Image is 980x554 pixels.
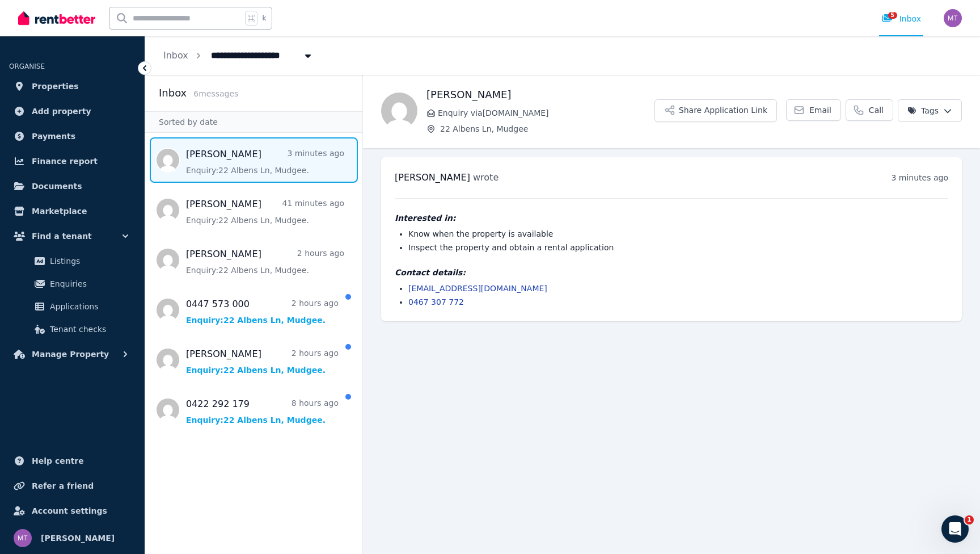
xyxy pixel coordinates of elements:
[395,172,470,183] span: [PERSON_NAME]
[186,247,344,276] a: [PERSON_NAME]2 hours agoEnquiry:22 Albens Ln, Mudgee.
[9,150,136,173] a: Finance report
[846,99,893,121] a: Call
[32,479,94,493] span: Refer a friend
[408,284,547,293] a: [EMAIL_ADDRESS][DOMAIN_NAME]
[145,111,362,133] div: Sorted by date
[9,75,136,98] a: Properties
[32,179,82,193] span: Documents
[9,125,136,148] a: Payments
[965,515,974,524] span: 1
[262,14,266,23] span: k
[50,277,126,291] span: Enquiries
[32,204,87,218] span: Marketplace
[408,228,948,240] li: Know when the property is available
[14,272,131,295] a: Enquiries
[941,515,969,543] iframe: Intercom live chat
[881,13,921,24] div: Inbox
[9,500,136,522] a: Account settings
[473,172,499,183] span: wrote
[32,454,84,468] span: Help centre
[786,99,841,121] a: Email
[9,450,136,472] a: Help centre
[869,104,884,116] span: Call
[14,295,131,318] a: Applications
[9,225,136,247] button: Find a tenant
[32,79,79,93] span: Properties
[50,300,126,313] span: Applications
[395,212,948,224] h4: Interested in:
[32,504,107,518] span: Account settings
[891,173,948,182] time: 3 minutes ago
[944,9,962,27] img: Matt Teague
[9,200,136,223] a: Marketplace
[159,85,187,101] h2: Inbox
[898,99,962,122] button: Tags
[50,254,126,268] span: Listings
[18,10,95,27] img: RentBetter
[32,104,91,118] span: Add property
[408,242,948,253] li: Inspect the property and obtain a rental application
[163,50,188,61] a: Inbox
[654,99,777,122] button: Share Application Link
[888,12,897,19] span: 5
[426,87,654,103] h1: [PERSON_NAME]
[193,89,238,98] span: 6 message s
[9,100,136,123] a: Add property
[408,297,464,307] a: 0467 307 772
[14,250,131,272] a: Listings
[9,175,136,198] a: Documents
[186,198,344,226] a: [PERSON_NAME]41 minutes agoEnquiry:22 Albens Ln, Mudgee.
[50,322,126,336] span: Tenant checks
[186,347,339,376] a: [PERSON_NAME]2 hours agoEnquiry:22 Albens Ln, Mudgee.
[809,104,831,116] span: Email
[32,129,75,143] span: Payments
[186,297,339,326] a: 0447 573 0002 hours agoEnquiry:22 Albens Ln, Mudgee.
[41,531,115,545] span: [PERSON_NAME]
[186,148,344,176] a: [PERSON_NAME]3 minutes agoEnquiry:22 Albens Ln, Mudgee.
[438,107,654,119] span: Enquiry via [DOMAIN_NAME]
[14,529,32,547] img: Matt Teague
[9,475,136,497] a: Refer a friend
[907,105,939,116] span: Tags
[32,347,109,361] span: Manage Property
[395,267,948,278] h4: Contact details:
[145,36,332,75] nav: Breadcrumb
[145,133,362,437] nav: Message list
[32,229,92,243] span: Find a tenant
[440,123,654,135] span: 22 Albens Ln, Mudgee
[186,397,339,426] a: 0422 292 1798 hours agoEnquiry:22 Albens Ln, Mudgee.
[9,343,136,366] button: Manage Property
[14,318,131,341] a: Tenant checks
[9,62,45,70] span: ORGANISE
[32,154,98,168] span: Finance report
[381,93,417,129] img: Katie Kelly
